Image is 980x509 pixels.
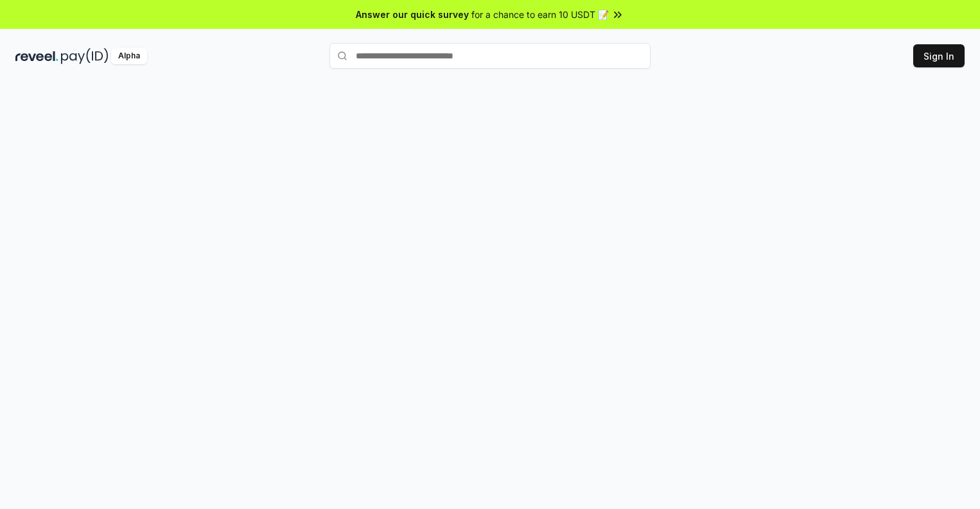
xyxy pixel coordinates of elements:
[913,44,965,67] button: Sign In
[61,48,109,64] img: pay_id
[356,8,469,21] span: Answer our quick survey
[471,8,609,21] span: for a chance to earn 10 USDT 📝
[111,48,147,64] div: Alpha
[15,48,58,64] img: reveel_dark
